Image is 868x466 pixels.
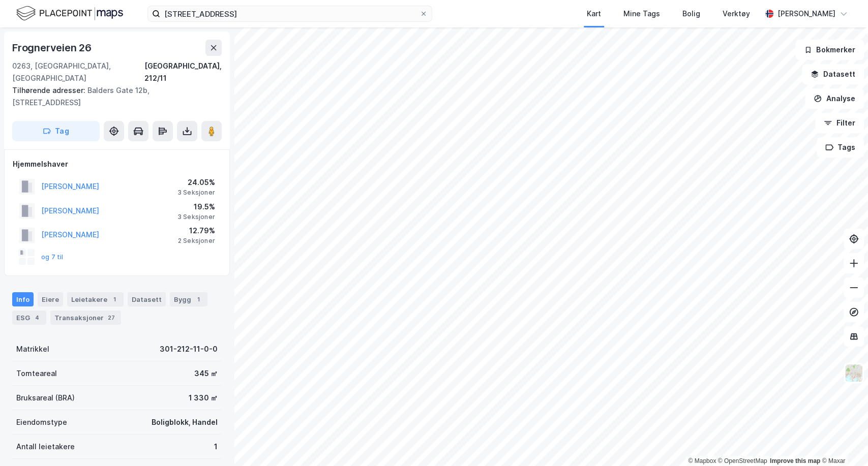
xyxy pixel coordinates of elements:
[844,363,863,383] img: Z
[16,367,57,380] div: Tomteareal
[12,310,46,325] div: ESG
[177,189,215,197] div: 3 Seksjoner
[777,8,835,20] div: [PERSON_NAME]
[177,176,215,189] div: 24.05%
[160,6,420,21] input: Søk på adresse, matrikkel, gårdeiere, leietakere eller personer
[12,40,94,56] div: Frognerveien 26
[193,294,203,304] div: 1
[38,292,63,306] div: Eiere
[194,367,218,380] div: 345 ㎡
[12,60,144,84] div: 0263, [GEOGRAPHIC_DATA], [GEOGRAPHIC_DATA]
[718,457,767,464] a: OpenStreetMap
[189,392,218,404] div: 1 330 ㎡
[16,392,75,404] div: Bruksareal (BRA)
[177,213,215,221] div: 3 Seksjoner
[723,8,750,20] div: Verktøy
[32,313,42,323] div: 4
[178,237,215,245] div: 2 Seksjoner
[682,8,700,20] div: Bolig
[817,417,868,466] div: Kontrollprogram for chat
[802,64,864,84] button: Datasett
[177,201,215,213] div: 19.5%
[587,8,601,20] div: Kart
[16,5,123,22] img: logo.f888ab2527a4732fd821a326f86c7f29.svg
[144,60,222,84] div: [GEOGRAPHIC_DATA], 212/11
[16,416,67,428] div: Eiendomstype
[170,292,207,306] div: Bygg
[688,457,716,464] a: Mapbox
[12,121,100,141] button: Tag
[623,8,660,20] div: Mine Tags
[12,292,34,306] div: Info
[12,84,214,109] div: Balders Gate 12b, [STREET_ADDRESS]
[109,294,119,304] div: 1
[160,343,218,355] div: 301-212-11-0-0
[795,40,864,60] button: Bokmerker
[214,441,218,453] div: 1
[12,86,87,95] span: Tilhørende adresser:
[50,310,121,325] div: Transaksjoner
[770,457,820,464] a: Improve this map
[128,292,166,306] div: Datasett
[16,441,75,453] div: Antall leietakere
[817,137,864,158] button: Tags
[67,292,124,306] div: Leietakere
[106,313,117,323] div: 27
[152,416,218,428] div: Boligblokk, Handel
[815,113,864,133] button: Filter
[16,343,49,355] div: Matrikkel
[13,158,221,170] div: Hjemmelshaver
[805,88,864,109] button: Analyse
[178,225,215,237] div: 12.79%
[817,417,868,466] iframe: Chat Widget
